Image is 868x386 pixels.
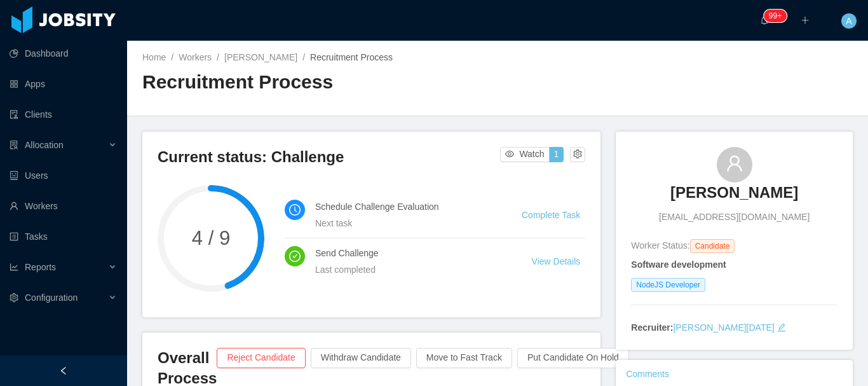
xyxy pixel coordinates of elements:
[311,348,411,368] button: Withdraw Candidate
[302,52,305,62] span: /
[158,228,264,248] span: 4 / 9
[631,278,705,292] span: NodeJS Developer
[532,256,581,266] a: View Details
[631,240,689,251] span: Worker Status:
[315,246,501,260] h4: Send Challenge
[670,183,798,210] a: [PERSON_NAME]
[224,52,297,62] a: [PERSON_NAME]
[631,322,673,333] strong: Recruiter:
[315,216,491,230] div: Next task
[659,210,810,224] span: [EMAIL_ADDRESS][DOMAIN_NAME]
[670,183,798,203] h3: [PERSON_NAME]
[10,102,117,127] a: icon: auditClients
[25,140,64,150] span: Allocation
[315,200,491,214] h4: Schedule Challenge Evaluation
[549,147,564,162] button: 1
[310,52,393,62] span: Recruitment Process
[10,293,18,302] i: icon: setting
[673,322,774,333] a: [PERSON_NAME][DATE]
[10,224,117,249] a: icon: profileTasks
[801,16,810,25] i: icon: plus
[726,155,743,172] i: icon: user
[500,147,549,162] button: icon: eyeWatch
[10,41,117,66] a: icon: pie-chartDashboard
[10,263,18,272] i: icon: line-chart
[217,348,305,368] button: Reject Candidate
[25,293,78,303] span: Configuration
[179,52,212,62] a: Workers
[10,163,117,188] a: icon: robotUsers
[25,262,56,272] span: Reports
[10,71,117,97] a: icon: appstoreApps
[690,239,735,253] span: Candidate
[631,259,726,270] strong: Software development
[517,348,629,368] button: Put Candidate On Hold
[289,204,301,216] i: icon: clock-circle
[289,251,301,262] i: icon: check-circle
[570,147,585,162] button: icon: setting
[171,52,173,62] span: /
[522,210,580,220] a: Complete Task
[416,348,512,368] button: Move to Fast Track
[142,52,166,62] a: Home
[764,10,787,22] sup: 157
[777,323,786,332] i: icon: edit
[10,193,117,219] a: icon: userWorkers
[315,263,501,277] div: Last completed
[158,147,500,167] h3: Current status: Challenge
[760,16,769,25] i: icon: bell
[142,69,498,95] h2: Recruitment Process
[217,52,219,62] span: /
[10,141,18,149] i: icon: solution
[846,13,851,29] span: A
